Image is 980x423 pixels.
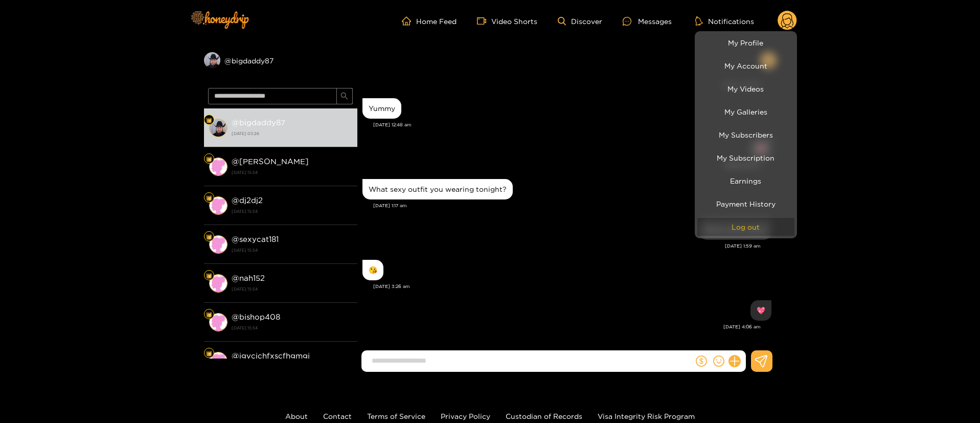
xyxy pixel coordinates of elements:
[697,172,794,190] a: Earnings
[697,218,794,236] button: Log out
[697,126,794,144] a: My Subscribers
[697,34,794,52] a: My Profile
[697,80,794,98] a: My Videos
[697,103,794,121] a: My Galleries
[697,195,794,213] a: Payment History
[697,149,794,167] a: My Subscription
[697,57,794,75] a: My Account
